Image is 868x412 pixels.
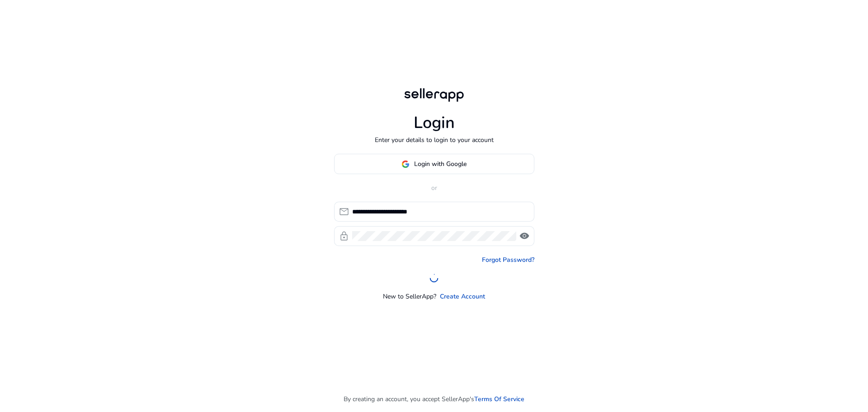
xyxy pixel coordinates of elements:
span: mail [339,206,349,217]
span: lock [339,231,349,242]
button: Login with Google [334,154,534,174]
a: Terms Of Service [474,394,524,404]
a: Create Account [440,292,485,301]
span: visibility [519,231,530,242]
p: Enter your details to login to your account [375,135,494,145]
span: Login with Google [414,159,467,169]
a: Forgot Password? [482,255,534,265]
p: New to SellerApp? [383,292,436,301]
h1: Login [414,113,455,133]
p: or [334,183,534,193]
img: google-logo.svg [401,160,410,168]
